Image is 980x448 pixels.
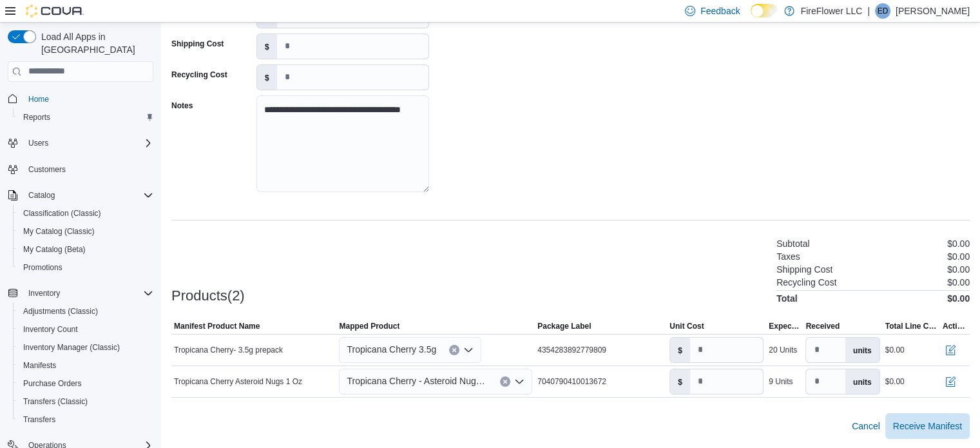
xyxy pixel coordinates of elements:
label: units [845,338,879,362]
button: Receive Manifest [885,413,970,439]
button: Inventory Manager (Classic) [13,338,159,356]
span: Home [28,94,49,104]
span: Mapped Product [339,321,399,331]
button: Home [3,90,159,108]
a: My Catalog (Beta) [18,242,91,257]
button: Cancel [847,413,885,439]
span: Adjustments (Classic) [23,306,98,317]
span: Manifest Product Name [174,321,260,331]
span: Tropicana Cherry Asteroid Nugs 1 Oz [174,376,302,387]
span: Load All Apps in [GEOGRAPHIC_DATA] [36,30,153,56]
p: $0.00 [947,277,970,287]
span: Classification (Classic) [18,206,153,221]
a: Transfers (Classic) [18,394,93,409]
button: Purchase Orders [13,375,159,393]
span: ED [878,3,889,19]
span: Purchase Orders [23,378,82,389]
span: Feedback [700,5,740,17]
button: Clear input [500,376,510,387]
span: Inventory [28,288,60,298]
span: Transfers (Classic) [23,396,88,407]
span: Tropicana Cherry- 3.5g prepack [174,345,283,355]
button: Manifests [13,356,159,375]
span: My Catalog (Classic) [18,224,153,239]
span: 7040790410013672 [537,376,606,387]
span: Inventory Manager (Classic) [18,340,153,355]
span: Home [23,91,153,107]
button: Inventory [3,284,159,302]
p: $0.00 [947,251,970,262]
input: Dark Mode [751,4,778,17]
span: Manifests [18,358,153,373]
button: Classification (Classic) [13,204,159,222]
button: Promotions [13,258,159,277]
span: Manifests [23,360,56,371]
a: My Catalog (Classic) [18,224,100,239]
span: Tropicana Cherry - Asteroid Nugs (Smalls) - 1 Oz [347,373,487,389]
label: $ [257,34,277,59]
p: | [867,3,870,19]
label: $ [670,338,690,362]
span: Customers [23,161,153,177]
div: $0.00 [885,376,905,387]
span: My Catalog (Beta) [23,244,86,255]
h6: Taxes [776,251,800,262]
p: FireFlower LLC [801,3,863,19]
button: My Catalog (Classic) [13,222,159,240]
a: Inventory Manager (Classic) [18,340,125,355]
a: Inventory Count [18,322,83,337]
h4: $0.00 [947,293,970,304]
span: Users [23,135,153,151]
button: Transfers [13,411,159,429]
span: Classification (Classic) [23,208,101,219]
button: Users [3,134,159,152]
label: Recycling Cost [171,70,227,80]
button: Catalog [23,188,60,203]
a: Promotions [18,260,68,275]
span: Inventory Manager (Classic) [23,342,120,353]
span: Total Line Cost [885,321,937,331]
span: Receive Manifest [893,420,962,433]
button: Open list of options [514,376,524,387]
button: Clear input [449,345,459,355]
a: Manifests [18,358,61,373]
span: 4354283892779809 [537,345,606,355]
span: Actions [943,321,967,331]
span: Package Label [537,321,591,331]
span: Users [28,138,48,148]
div: 20 Units [769,345,797,355]
div: $0.00 [885,345,905,355]
button: Catalog [3,186,159,204]
button: Adjustments (Classic) [13,302,159,320]
span: Transfers [23,414,55,425]
a: Purchase Orders [18,376,87,391]
span: Transfers (Classic) [18,394,153,409]
span: Catalog [23,188,153,203]
button: Customers [3,160,159,179]
button: Open list of options [463,345,474,355]
button: Reports [13,108,159,126]
span: Cancel [852,420,880,433]
label: Notes [171,101,193,111]
span: Adjustments (Classic) [18,304,153,319]
span: Catalog [28,190,55,200]
p: $0.00 [947,264,970,275]
h6: Shipping Cost [776,264,832,275]
h6: Subtotal [776,239,809,249]
span: My Catalog (Beta) [18,242,153,257]
span: Tropicana Cherry 3.5g [347,342,436,357]
h6: Recycling Cost [776,277,836,287]
span: Expected [769,321,800,331]
a: Transfers [18,412,61,427]
span: Unit Cost [669,321,704,331]
span: Purchase Orders [18,376,153,391]
div: Emily Deboo [875,3,890,19]
a: Adjustments (Classic) [18,304,103,319]
p: [PERSON_NAME] [896,3,970,19]
a: Home [23,92,54,107]
span: Inventory [23,286,153,301]
button: Transfers (Classic) [13,393,159,411]
span: Promotions [23,262,62,273]
img: Cova [26,5,84,17]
